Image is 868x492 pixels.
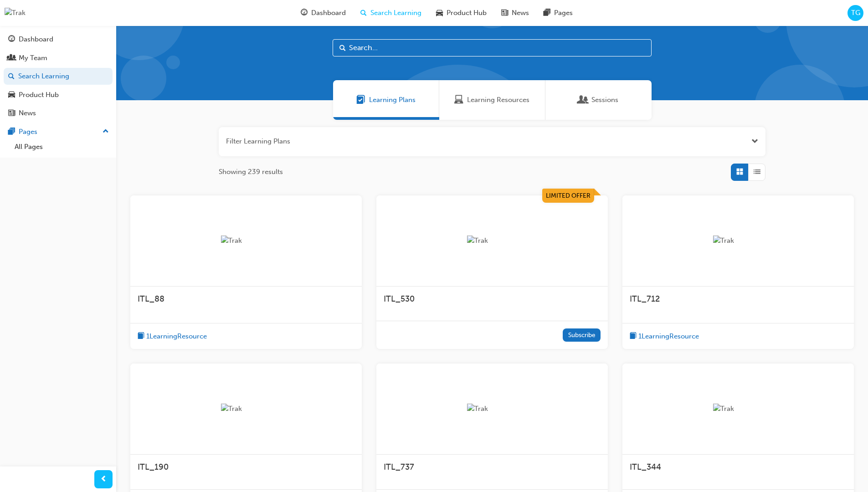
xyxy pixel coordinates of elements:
[221,236,271,246] img: Trak
[4,68,113,85] a: Search Learning
[19,127,37,137] div: Pages
[339,43,346,53] span: Search
[369,95,416,105] span: Learning Plans
[353,4,429,22] a: search-iconSearch Learning
[356,95,365,105] span: Learning Plans
[4,87,113,103] a: Product Hub
[19,108,36,118] div: News
[454,95,463,105] span: Learning Resources
[736,167,743,177] span: Grid
[19,34,53,45] div: Dashboard
[19,53,47,63] div: My Team
[5,8,26,18] img: Trak
[301,7,308,19] span: guage-icon
[4,29,113,123] button: DashboardMy TeamSearch LearningProduct HubNews
[293,4,353,22] a: guage-iconDashboard
[138,294,164,304] span: ITL_88
[11,140,113,154] a: All Pages
[467,95,529,105] span: Learning Resources
[439,80,545,120] a: Learning ResourcesLearning Resources
[754,167,760,177] span: List
[554,8,573,18] span: Pages
[630,331,637,342] span: book-icon
[103,126,109,138] span: up-icon
[591,95,618,105] span: Sessions
[545,80,652,120] a: SessionsSessions
[847,5,863,21] button: TG
[494,4,536,22] a: news-iconNews
[8,36,15,44] span: guage-icon
[630,331,699,342] button: book-icon1LearningResource
[536,4,580,22] a: pages-iconPages
[429,4,494,22] a: car-iconProduct Hub
[4,50,113,67] a: My Team
[622,195,854,349] a: TrakITL_712book-icon1LearningResource
[751,136,758,147] button: Open the filter
[512,8,529,18] span: News
[467,404,517,414] img: Trak
[8,128,15,136] span: pages-icon
[467,236,517,246] img: Trak
[376,195,608,349] a: Limited OfferTrakITL_530Subscribe
[4,105,113,122] a: News
[4,31,113,48] a: Dashboard
[8,54,15,62] span: people-icon
[4,123,113,140] button: Pages
[713,236,763,246] img: Trak
[370,8,421,18] span: Search Learning
[501,7,508,19] span: news-icon
[8,109,15,118] span: news-icon
[579,95,588,105] span: Sessions
[851,8,860,18] span: TG
[638,331,699,342] span: 1 Learning Resource
[360,7,367,19] span: search-icon
[19,90,59,100] div: Product Hub
[8,72,15,81] span: search-icon
[219,167,283,177] span: Showing 239 results
[100,474,107,485] span: prev-icon
[384,462,414,472] span: ITL_737
[563,328,601,342] button: Subscribe
[333,80,439,120] a: Learning PlansLearning Plans
[138,331,144,342] span: book-icon
[146,331,207,342] span: 1 Learning Resource
[544,7,550,19] span: pages-icon
[630,462,661,472] span: ITL_344
[333,39,652,56] input: Search...
[630,294,660,304] span: ITL_712
[130,195,362,349] a: TrakITL_88book-icon1LearningResource
[447,8,487,18] span: Product Hub
[546,192,591,200] span: Limited Offer
[713,404,763,414] img: Trak
[221,404,271,414] img: Trak
[436,7,443,19] span: car-icon
[138,331,207,342] button: book-icon1LearningResource
[138,462,169,472] span: ITL_190
[311,8,346,18] span: Dashboard
[8,91,15,99] span: car-icon
[384,294,415,304] span: ITL_530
